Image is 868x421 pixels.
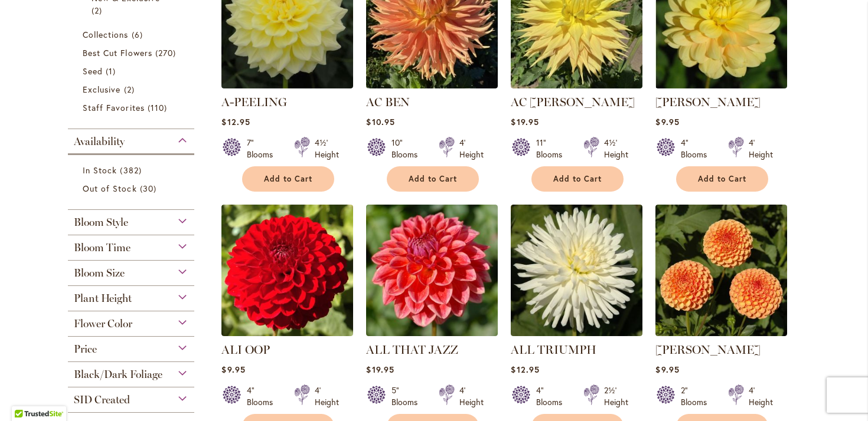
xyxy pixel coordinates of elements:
[511,364,539,375] span: $12.95
[315,137,339,160] div: 4½' Height
[391,137,425,160] div: 10" Blooms
[92,4,105,17] span: 2
[366,364,394,375] span: $19.95
[120,164,144,176] span: 382
[242,166,334,192] button: Add to Cart
[604,137,628,160] div: 4½' Height
[366,327,498,338] a: ALL THAT JAZZ
[366,205,498,336] img: ALL THAT JAZZ
[83,182,182,195] a: Out of Stock 30
[749,137,773,160] div: 4' Height
[681,384,714,408] div: 2" Blooms
[74,343,97,356] span: Price
[83,165,117,176] span: In Stock
[83,65,103,77] span: Seed
[74,216,128,229] span: Bloom Style
[221,343,270,357] a: ALI OOP
[459,384,484,408] div: 4' Height
[655,343,761,357] a: [PERSON_NAME]
[655,364,679,375] span: $9.95
[366,116,394,127] span: $10.95
[511,343,596,357] a: ALL TRIUMPH
[74,292,132,305] span: Plant Height
[531,166,624,192] button: Add to Cart
[366,80,498,91] a: AC BEN
[604,384,628,408] div: 2½' Height
[655,95,761,109] a: [PERSON_NAME]
[155,47,179,59] span: 270
[655,80,787,91] a: AHOY MATEY
[366,95,410,109] a: AC BEN
[409,174,457,184] span: Add to Cart
[83,83,182,96] a: Exclusive
[655,327,787,338] a: AMBER QUEEN
[221,80,353,91] a: A-Peeling
[83,183,137,194] span: Out of Stock
[74,393,130,406] span: SID Created
[511,80,642,91] a: AC Jeri
[655,116,679,127] span: $9.95
[106,65,119,77] span: 1
[221,95,287,109] a: A-PEELING
[511,116,539,127] span: $19.95
[83,101,182,114] a: Staff Favorites
[655,205,787,336] img: AMBER QUEEN
[536,137,569,160] div: 11" Blooms
[221,205,353,336] img: ALI OOP
[74,267,125,279] span: Bloom Size
[83,28,182,41] a: Collections
[749,384,773,408] div: 4' Height
[83,29,129,40] span: Collections
[553,174,602,184] span: Add to Cart
[148,101,170,114] span: 110
[221,364,245,375] span: $9.95
[391,384,425,408] div: 5" Blooms
[459,137,484,160] div: 4' Height
[264,174,312,184] span: Add to Cart
[74,241,130,254] span: Bloom Time
[681,137,714,160] div: 4" Blooms
[83,102,145,113] span: Staff Favorites
[511,95,635,109] a: AC [PERSON_NAME]
[124,83,138,96] span: 2
[698,174,746,184] span: Add to Cart
[511,327,642,338] a: ALL TRIUMPH
[676,166,768,192] button: Add to Cart
[74,135,125,148] span: Availability
[83,47,182,59] a: Best Cut Flowers
[83,65,182,77] a: Seed
[132,28,146,41] span: 6
[74,317,132,330] span: Flower Color
[366,343,458,357] a: ALL THAT JAZZ
[221,327,353,338] a: ALI OOP
[536,384,569,408] div: 4" Blooms
[221,116,250,127] span: $12.95
[511,205,642,336] img: ALL TRIUMPH
[83,47,152,58] span: Best Cut Flowers
[315,384,339,408] div: 4' Height
[83,84,120,95] span: Exclusive
[387,166,479,192] button: Add to Cart
[74,368,162,381] span: Black/Dark Foliage
[247,137,280,160] div: 7" Blooms
[247,384,280,408] div: 4" Blooms
[83,164,182,176] a: In Stock 382
[140,182,159,195] span: 30
[9,379,42,412] iframe: Launch Accessibility Center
